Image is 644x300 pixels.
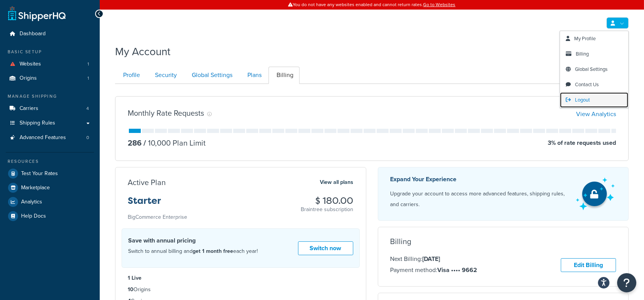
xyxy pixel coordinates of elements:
li: Carriers [6,102,94,116]
a: Switch now [298,241,353,256]
p: 10,000 Plan Limit [142,138,206,148]
strong: Visa •••• 9662 [438,266,478,274]
a: Security [147,67,183,84]
a: View Analytics [576,110,616,118]
a: Billing [268,67,300,84]
a: Shipping Rules [6,116,94,130]
span: 4 [86,105,89,112]
a: Carriers 4 [6,102,94,116]
a: Global Settings [560,62,628,77]
p: Switch to annual billing and each year! [128,246,258,256]
p: Braintree subscription [301,206,354,213]
span: Carriers [20,105,38,112]
a: Marketplace [6,181,94,195]
a: Origins 1 [6,71,94,85]
li: Advanced Features [6,131,94,145]
span: Dashboard [20,31,46,37]
a: Test Your Rates [6,167,94,180]
a: Go to Websites [423,1,456,8]
a: Advanced Features 0 [6,131,94,145]
a: Dashboard [6,27,94,41]
span: 0 [86,134,89,141]
span: Websites [20,61,41,67]
h1: My Account [115,44,170,59]
a: Contact Us [560,77,628,92]
p: Payment method: [390,265,478,275]
span: Marketplace [21,185,50,191]
a: Websites 1 [6,57,94,71]
a: ShipperHQ Home [8,6,66,21]
a: Profile [115,67,146,84]
span: Advanced Features [20,134,66,141]
p: 3 % of rate requests used [548,138,616,148]
span: / [143,137,146,149]
span: 1 [87,61,89,67]
h3: Billing [390,237,412,246]
h3: $ 180.00 [301,196,354,206]
h4: Save with annual pricing [128,236,258,245]
span: Contact Us [575,81,599,88]
p: Expand Your Experience [390,174,569,185]
span: Analytics [21,199,42,205]
a: Edit Billing [561,258,616,272]
h3: Active Plan [128,178,166,187]
span: 1 [87,75,89,82]
span: Help Docs [21,213,46,220]
li: Websites [6,57,94,71]
div: Resources [6,158,94,165]
a: Analytics [6,195,94,209]
a: Logout [560,92,628,108]
a: Global Settings [184,67,239,84]
h3: Monthly Rate Requests [128,109,204,117]
div: Manage Shipping [6,93,94,100]
span: Billing [576,50,589,57]
a: View all plans [320,177,354,187]
a: My Profile [560,31,628,46]
strong: get 1 month free [193,247,233,255]
span: Logout [575,96,590,103]
a: Billing [560,46,628,62]
span: Origins [20,75,37,82]
li: Origins [128,285,354,294]
span: Global Settings [575,66,608,73]
strong: 10 [128,285,133,293]
span: My Profile [574,35,596,42]
small: BigCommerce Enterprise [128,213,187,221]
button: Open Resource Center [617,273,636,292]
strong: [DATE] [423,254,440,263]
a: Help Docs [6,209,94,223]
li: Origins [6,71,94,85]
h3: Starter [128,196,187,212]
p: 286 [128,138,142,148]
div: Basic Setup [6,49,94,55]
p: Next Billing: [390,254,478,264]
strong: 1 Live [128,274,142,282]
p: Upgrade your account to access more advanced features, shipping rules, and carriers. [390,189,569,210]
a: Expand Your Experience Upgrade your account to access more advanced features, shipping rules, and... [378,167,629,221]
a: Plans [239,67,268,84]
span: Shipping Rules [20,120,55,126]
span: Test Your Rates [21,170,58,177]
